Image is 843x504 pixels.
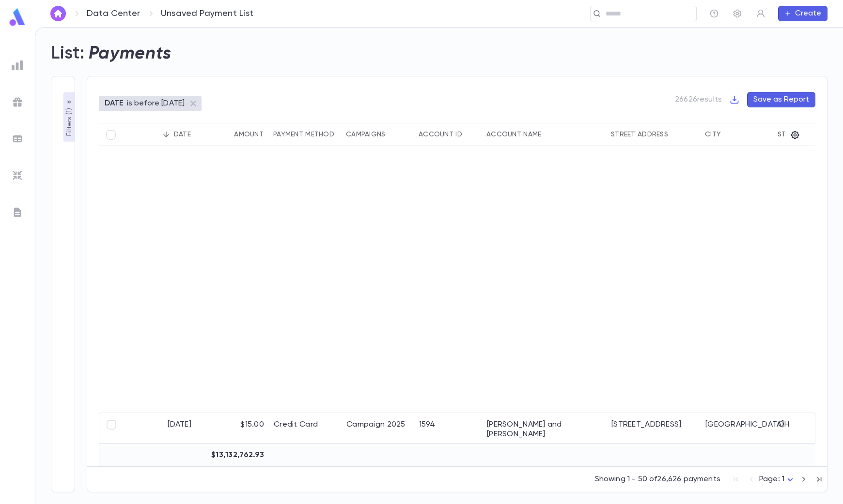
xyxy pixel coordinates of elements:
[273,131,334,138] div: Payment Method
[701,413,773,446] div: [GEOGRAPHIC_DATA]
[87,8,140,19] a: Data Center
[414,413,482,446] div: 1594
[158,127,174,142] button: Sort
[124,413,196,446] div: [DATE]
[269,413,342,446] div: Credit Card
[12,59,23,71] img: reports_grey.c525e4749d1bce6a11f5fe2a8de1b229.svg
[747,92,815,107] button: Save as Report
[675,95,722,104] p: 26626 results
[482,413,607,446] div: [PERSON_NAME] and [PERSON_NAME]
[759,475,784,483] span: Page: 1
[346,131,386,138] div: Campaigns
[161,8,254,19] p: Unsaved Payment List
[51,43,85,64] h2: List:
[12,170,23,181] img: imports_grey.530a8a0e642e233f2baf0ef88e8c9fcb.svg
[778,6,827,21] button: Create
[705,131,721,138] div: City
[611,131,668,138] div: Street Address
[234,131,264,138] div: Amount
[64,106,74,136] p: Filters ( 1 )
[63,92,75,142] button: Filters (1)
[595,474,720,484] p: Showing 1 - 50 of 26,626 payments
[196,444,269,467] div: $13,132,762.93
[196,413,269,446] div: $15.00
[174,131,191,138] div: Date
[89,43,172,64] h2: Payments
[12,133,23,145] img: batches_grey.339ca447c9d9533ef1741baa751efc33.svg
[8,8,27,27] img: logo
[607,413,701,446] div: [STREET_ADDRESS]
[52,10,64,17] img: home_white.a664292cf8c1dea59945f0da9f25487c.svg
[759,472,796,487] div: Page: 1
[486,131,541,138] div: Account Name
[12,96,23,108] img: campaigns_grey.99e729a5f7ee94e3726e6486bddda8f1.svg
[99,96,202,111] div: DATEis before [DATE]
[127,99,185,108] p: is before [DATE]
[778,131,797,138] div: State
[773,413,816,446] div: OH
[105,99,124,108] p: DATE
[419,131,462,138] div: Account ID
[12,207,23,218] img: letters_grey.7941b92b52307dd3b8a917253454ce1c.svg
[342,413,414,446] div: Campaign 2025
